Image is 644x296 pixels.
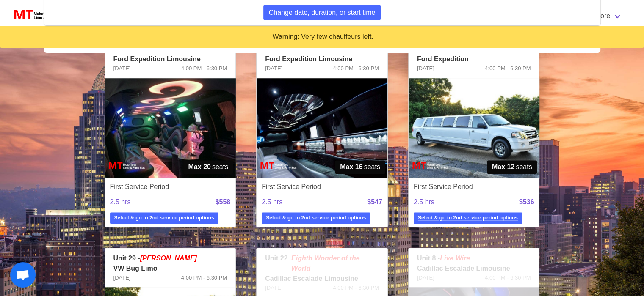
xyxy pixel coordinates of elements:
strong: $558 [216,198,231,206]
span: First Service Period [262,182,321,192]
span: Change date, duration, or start time [269,8,376,18]
button: Change date, duration, or start time [263,5,381,20]
p: Unit 29 - [113,253,227,263]
span: [DATE] [417,64,434,73]
strong: Max 20 [188,162,211,172]
span: 4:00 PM - 6:30 PM [333,64,379,73]
span: 4:00 PM - 6:30 PM [181,274,227,282]
span: seats [487,160,537,174]
span: 2.5 hrs [110,192,157,212]
span: seats [183,160,234,174]
p: Ford Expedition Limousine [113,54,227,64]
div: Open chat [10,262,36,288]
strong: $536 [519,198,534,206]
span: 4:00 PM - 6:30 PM [181,64,227,73]
p: Ford Expedition Limousine [265,54,379,64]
span: First Service Period [414,182,473,192]
img: 02%2002.jpg [257,78,387,178]
strong: Select & go to 2nd service period options [114,214,214,222]
a: More [590,8,627,25]
span: [DATE] [265,64,282,73]
div: Warning: Very few chauffeurs left. [7,32,639,41]
img: MotorToys Logo [12,9,64,21]
p: VW Bug Limo [113,263,227,274]
span: 4:00 PM - 6:30 PM [485,64,531,73]
strong: Max 16 [340,162,362,172]
img: 27%2002.jpg [105,78,236,178]
strong: Select & go to 2nd service period options [266,214,366,222]
span: [DATE] [113,274,131,282]
span: 2.5 hrs [262,192,308,212]
span: First Service Period [110,182,169,192]
span: seats [335,160,385,174]
span: [DATE] [113,64,131,73]
img: 07%2001.jpg [409,78,539,178]
strong: $547 [367,198,382,206]
em: [PERSON_NAME] [140,255,197,262]
strong: Select & go to 2nd service period options [418,214,518,222]
span: 2.5 hrs [414,192,460,212]
strong: Max 12 [492,162,514,172]
p: Ford Expedition [417,54,531,64]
